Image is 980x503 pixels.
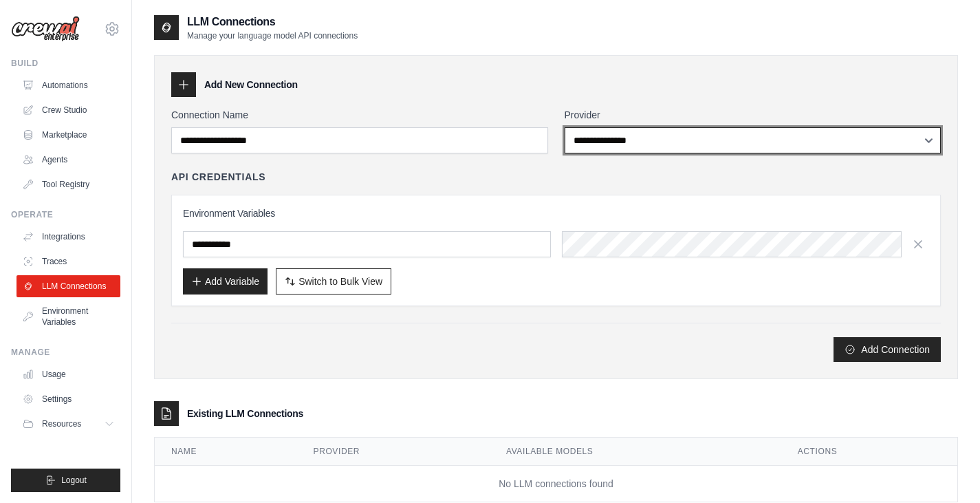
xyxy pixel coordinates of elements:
a: Traces [17,250,120,272]
label: Connection Name [171,108,548,122]
a: Usage [17,363,120,385]
th: Provider [297,438,490,466]
a: Settings [17,388,120,410]
a: Tool Registry [17,173,120,195]
div: Manage [11,347,120,358]
button: Resources [17,413,120,435]
a: LLM Connections [17,275,120,297]
span: Switch to Bulk View [298,275,382,288]
th: Name [155,438,297,466]
h4: API Credentials [171,170,265,184]
a: Crew Studio [17,99,120,121]
label: Provider [565,108,941,122]
h3: Add New Connection [204,78,298,92]
a: Automations [17,74,120,96]
div: Build [11,58,120,69]
h3: Environment Variables [183,206,929,220]
img: Logo [11,16,80,42]
button: Switch to Bulk View [276,268,391,295]
button: Logout [11,469,120,492]
a: Environment Variables [17,300,120,333]
button: Add Connection [834,337,941,362]
span: Logout [61,475,87,486]
p: Manage your language model API connections [187,30,358,41]
a: Agents [17,149,120,171]
button: Add Variable [183,268,268,295]
h3: Existing LLM Connections [187,407,303,420]
span: Resources [42,418,81,429]
div: Operate [11,209,120,220]
td: No LLM connections found [155,466,957,502]
th: Actions [781,438,957,466]
th: Available Models [490,438,781,466]
h2: LLM Connections [187,14,358,30]
a: Integrations [17,226,120,248]
a: Marketplace [17,124,120,146]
